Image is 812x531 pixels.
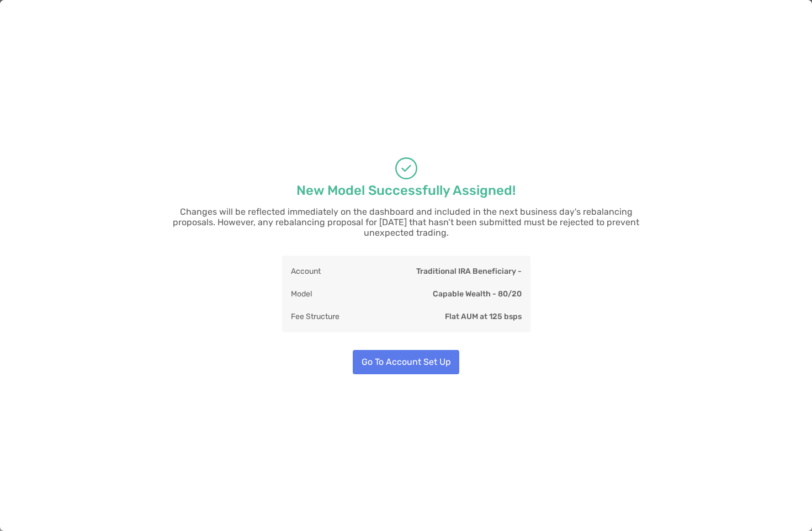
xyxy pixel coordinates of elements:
[158,206,655,238] p: Changes will be reflected immediately on the dashboard and included in the next business day's re...
[353,350,459,374] button: Go To Account Set Up
[291,287,312,301] p: Model
[291,264,321,278] p: Account
[445,310,522,323] p: Flat AUM at 125 bsps
[433,287,522,301] p: Capable Wealth - 80/20
[296,184,516,198] p: New Model Successfully Assigned!
[416,264,522,278] p: Traditional IRA Beneficiary -
[291,310,339,323] p: Fee Structure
